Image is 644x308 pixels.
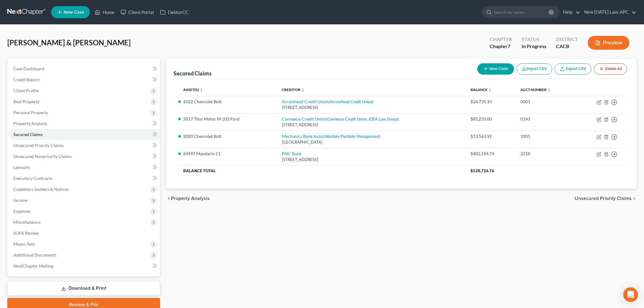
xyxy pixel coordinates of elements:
i: unfold_more [488,88,492,92]
span: 7 [508,43,510,49]
a: DebtorCC [157,7,191,18]
div: Status [522,36,546,43]
div: 0001 [520,99,571,105]
span: Secured Claims [13,132,43,137]
i: unfold_more [200,88,203,92]
a: New [DATE] Law, APC [581,7,636,18]
i: unfold_more [301,88,305,92]
i: (Connexus Credit Union, IDEA Law Group) [326,116,399,121]
i: chevron_left [166,196,171,201]
a: Connexus Credit Union(Connexus Credit Union, IDEA Law Group) [282,116,399,121]
span: Credit Report [13,77,40,82]
a: Home [92,7,117,18]
span: Lawsuits [13,165,30,170]
span: Property Analysis [171,196,210,201]
i: chevron_right [632,196,637,201]
div: [GEOGRAPHIC_DATA] [282,139,461,145]
span: Unsecured Nonpriority Claims [13,154,72,159]
div: [STREET_ADDRESS] [282,157,461,163]
input: Search by name... [494,6,550,18]
span: Income [13,198,27,203]
span: NextChapter Mailing [13,263,53,268]
a: Client Portal [117,7,157,18]
button: Unsecured Priority Claims chevron_right [575,196,637,201]
a: Download & Print [7,281,160,296]
button: New Claim [477,63,514,75]
button: Import CSV [516,63,552,75]
span: Case Dashboard [13,66,44,71]
a: Unsecured Nonpriority Claims [9,151,160,162]
a: Lawsuits [9,162,160,173]
div: [STREET_ADDRESS] [282,105,461,110]
span: Codebtors Insiders & Notices [13,187,69,192]
a: Mechanics Bank Auto(Westlake Portfolio Management) [282,134,380,139]
a: Creditor unfold_more [282,87,305,92]
span: Unsecured Priority Claims [13,143,64,148]
span: $528,726.76 [471,168,494,173]
i: (Arrowhead Credit Union) [329,99,373,104]
th: Balance Total [178,165,466,176]
div: $24,735.10 [471,99,511,105]
div: Open Intercom Messenger [623,287,638,302]
li: 2022 Chevrolet Bolt [183,99,272,105]
span: [PERSON_NAME] & [PERSON_NAME] [7,38,131,47]
a: PNC Bank [282,151,301,156]
div: Secured Claims [173,70,212,77]
li: 24997 Mandarin Ct [183,151,272,157]
span: Client Profile [13,88,39,93]
i: (Westlake Portfolio Management) [323,134,380,139]
span: SOFA Review [13,230,39,236]
a: Arrowhead Credit Union(Arrowhead Credit Union) [282,99,373,104]
div: 0143 [520,116,571,122]
span: Property Analysis [13,121,47,126]
a: Balance unfold_more [471,87,492,92]
a: Acct Number unfold_more [520,87,551,92]
a: Executory Contracts [9,173,160,184]
div: [STREET_ADDRESS] [282,122,461,128]
span: Miscellaneous [13,219,40,225]
div: $85,233.00 [471,116,511,122]
span: Personal Property [13,110,48,115]
a: NextChapter Mailing [9,261,160,271]
div: $13,563.92 [471,133,511,139]
div: CACB [556,43,578,50]
a: Export CSV [555,63,591,75]
span: Expenses [13,208,31,214]
span: Unsecured Priority Claims [575,196,632,201]
div: District [556,36,578,43]
a: Help [560,7,580,18]
div: Chapter [490,43,512,50]
span: Additional Documents [13,252,56,257]
a: Asset(s) unfold_more [183,87,203,92]
span: New Case [64,10,84,15]
a: Case Dashboard [9,63,160,74]
li: 2017 Thor Motor M-31S Ford [183,116,272,122]
a: Secured Claims [9,129,160,140]
a: Unsecured Priority Claims [9,140,160,151]
button: chevron_left Property Analysis [166,196,210,201]
div: 2218 [520,151,571,157]
a: Credit Report [9,74,160,85]
div: Chapter [490,36,512,43]
div: 1001 [520,133,571,139]
button: Preview [588,36,629,50]
a: Property Analysis [9,118,160,129]
span: Executory Contracts [13,176,52,181]
div: $405,194.74 [471,151,511,157]
button: Delete All [594,63,627,75]
span: Real Property [13,99,40,104]
a: SOFA Review [9,228,160,239]
div: In Progress [522,43,546,50]
span: Means Test [13,241,34,247]
li: 2020 Chevrolet Bolt [183,133,272,139]
i: unfold_more [547,88,551,92]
